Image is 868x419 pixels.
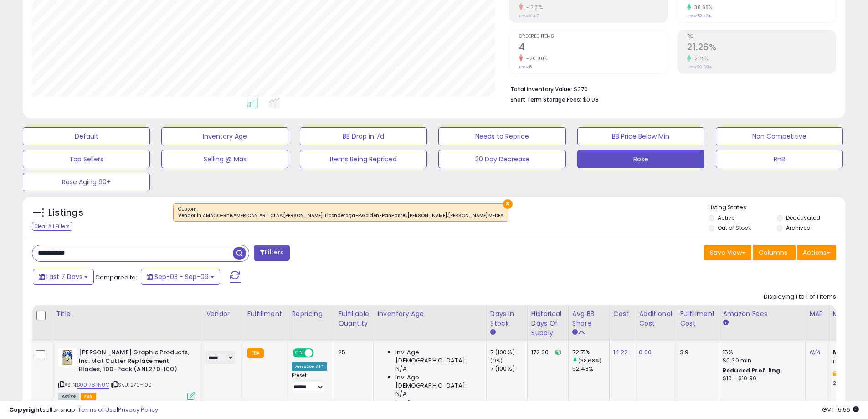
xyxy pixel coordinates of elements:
[438,150,565,168] button: 30 Day Decrease
[519,34,668,39] span: Ordered Items
[300,150,427,168] button: Items Being Repriced
[178,206,503,219] span: Custom:
[759,248,787,257] span: Columns
[531,309,565,338] div: Historical Days Of Supply
[23,127,150,145] button: Default
[154,272,209,281] span: Sep-03 - Sep-09
[247,348,264,358] small: FBA
[786,224,811,232] label: Archived
[300,127,427,145] button: BB Drop in 7d
[833,348,847,357] b: Min:
[531,348,561,357] div: 172.30
[58,348,195,399] div: ASIN:
[613,309,632,319] div: Cost
[111,381,152,388] span: | SKU: 270-100
[490,328,496,336] small: Days In Stock.
[58,348,77,367] img: 41o0WrzTg2L._SL40_.jpg
[438,127,565,145] button: Needs to Reprice
[809,348,820,357] a: N/A
[786,214,820,222] label: Deactivated
[572,348,609,357] div: 72.71%
[395,398,479,414] span: Inv. Age [DEMOGRAPHIC_DATA]:
[510,96,581,103] b: Short Term Storage Fees:
[572,309,606,328] div: Avg BB Share
[395,348,479,365] span: Inv. Age [DEMOGRAPHIC_DATA]:
[95,273,137,282] span: Compared to:
[613,348,628,357] a: 14.22
[161,127,288,145] button: Inventory Age
[118,405,158,414] a: Privacy Policy
[578,357,601,364] small: (38.68%)
[48,207,83,219] h5: Listings
[718,224,751,232] label: Out of Stock
[32,222,72,231] div: Clear All Filters
[78,405,117,414] a: Terms of Use
[687,34,836,39] span: ROI
[510,85,572,93] b: Total Inventory Value:
[490,309,524,328] div: Days In Stock
[247,309,284,319] div: Fulfillment
[490,365,527,373] div: 7 (100%)
[691,4,712,11] small: 38.68%
[395,390,406,398] span: N/A
[583,95,599,104] span: $0.08
[313,349,327,357] span: OFF
[723,319,728,327] small: Amazon Fees.
[141,269,220,285] button: Sep-03 - Sep-09
[716,150,843,168] button: RnB
[718,214,734,222] label: Active
[293,349,305,357] span: ON
[687,13,711,19] small: Prev: 52.43%
[577,150,704,168] button: Rose
[723,357,798,365] div: $0.30 min
[680,309,715,328] div: Fulfillment Cost
[206,309,239,319] div: Vendor
[490,357,503,364] small: (0%)
[704,245,751,260] button: Save View
[723,309,801,319] div: Amazon Fees
[797,245,836,260] button: Actions
[377,309,482,319] div: Inventory Age
[23,150,150,168] button: Top Sellers
[79,348,190,376] b: [PERSON_NAME] Graphic Products, Inc. Mat Cutter Replacement Blades, 100-Pack (ANL270-100)
[519,42,668,54] h2: 4
[577,127,704,145] button: BB Price Below Min
[510,83,829,94] li: $370
[680,348,712,357] div: 3.9
[178,212,503,219] div: Vendor in AMACO-RnB,AMERICAN ART CLAY,[PERSON_NAME] Ticonderoga-P,Golden-PanPastel,[PERSON_NAME],...
[161,150,288,168] button: Selling @ Max
[691,55,709,62] small: 2.75%
[519,64,532,70] small: Prev: 5
[56,309,198,319] div: Title
[519,13,540,19] small: Prev: $14.71
[687,42,836,54] h2: 21.26%
[716,127,843,145] button: Non Competitive
[46,272,82,281] span: Last 7 Days
[523,4,543,11] small: -17.81%
[503,199,513,209] button: ×
[202,305,243,341] th: CSV column name: cust_attr_2_Vendor
[572,328,578,336] small: Avg BB Share.
[687,64,712,70] small: Prev: 20.69%
[292,362,327,371] div: Amazon AI *
[33,269,94,285] button: Last 7 Days
[9,405,42,414] strong: Copyright
[723,375,798,383] div: $10 - $10.90
[23,173,150,191] button: Rose Aging 90+
[723,348,798,357] div: 15%
[292,309,330,319] div: Repricing
[81,393,96,400] span: FBA
[572,365,609,373] div: 52.43%
[523,55,548,62] small: -20.00%
[9,406,158,414] div: seller snap | |
[723,367,782,374] b: Reduced Prof. Rng.
[639,309,672,328] div: Additional Cost
[77,381,109,389] a: B00178PNUG
[709,203,845,212] p: Listing States:
[490,348,527,357] div: 7 (100%)
[395,373,479,390] span: Inv. Age [DEMOGRAPHIC_DATA]:
[254,245,289,261] button: Filters
[338,348,366,357] div: 25
[639,348,652,357] a: 0.00
[753,245,796,260] button: Columns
